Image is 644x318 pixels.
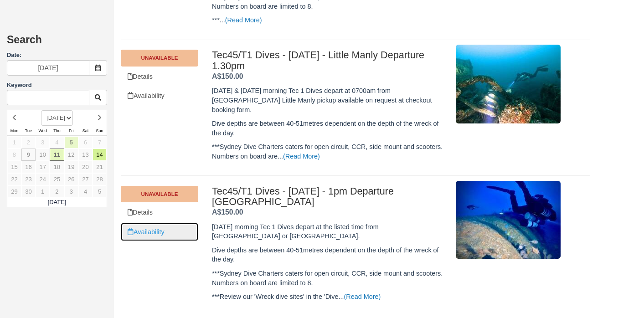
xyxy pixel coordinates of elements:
[121,223,198,241] a: Unavailable.
[212,50,444,72] h2: Tec45/T1 Dives - [DATE] - Little Manly Departure 1.30pm
[225,16,262,24] a: (Read More)
[36,185,50,198] a: 1
[50,185,64,198] a: 2
[36,136,50,149] a: 3
[212,86,444,114] p: [DATE] & [DATE] morning Tec 1 Dives depart at 0700am from [GEOGRAPHIC_DATA] Little Manly pickup a...
[121,50,198,66] a: Unavailable
[456,45,561,123] img: M5-1
[78,136,93,149] a: 6
[21,161,36,173] a: 16
[121,67,198,86] a: Details
[64,136,78,149] a: 5
[7,136,21,149] a: 1
[78,173,93,185] a: 27
[93,126,107,136] th: Sun
[212,72,243,80] span: A$150.00
[36,149,50,161] a: 10
[7,161,21,173] a: 15
[121,203,198,222] a: Details
[64,149,78,161] a: 12
[7,34,107,51] h2: Search
[283,153,320,160] a: (Read More)
[50,126,64,136] th: Thu
[50,161,64,173] a: 18
[7,185,21,198] a: 29
[212,208,243,216] strong: Price: A$150
[212,222,444,241] p: [DATE] morning Tec 1 Dives depart at the listed time from [GEOGRAPHIC_DATA] or [GEOGRAPHIC_DATA].
[50,136,64,149] a: 4
[212,186,444,208] h2: Tec45/T1 Dives - [DATE] - 1pm Departure [GEOGRAPHIC_DATA]
[64,185,78,198] a: 3
[7,173,21,185] a: 22
[121,186,198,202] a: Unavailable
[121,87,198,105] a: Unavailable.
[93,149,107,161] a: 14
[21,136,36,149] a: 2
[36,126,50,136] th: Wed
[7,126,21,136] th: Mon
[212,119,444,138] p: Dive depths are between 40-51metres dependent on the depth of the wreck of the day.
[21,149,36,161] a: 9
[78,185,93,198] a: 4
[7,149,21,161] a: 8
[93,173,107,185] a: 28
[21,173,36,185] a: 23
[64,126,78,136] th: Fri
[78,126,93,136] th: Sat
[78,161,93,173] a: 20
[212,292,444,302] p: ***Review our 'Wreck dive sites' in the 'Dive...
[93,136,107,149] a: 7
[93,161,107,173] a: 21
[50,173,64,185] a: 25
[7,82,32,88] label: Keyword
[7,51,107,60] label: Date:
[7,198,107,207] td: [DATE]
[78,149,93,161] a: 13
[456,181,561,259] img: M275-1
[212,269,444,287] p: ***Sydney Dive Charters caters for open circuit, CCR, side mount and scooters. Numbers on board a...
[21,126,36,136] th: Tue
[212,72,243,80] strong: Price: A$150
[212,142,444,161] p: ***Sydney Dive Charters caters for open circuit, CCR, side mount and scooters. Numbers on board a...
[93,185,107,198] a: 5
[344,293,381,300] a: (Read More)
[21,185,36,198] a: 30
[50,149,64,161] a: 11
[64,173,78,185] a: 26
[36,161,50,173] a: 17
[212,246,444,264] p: Dive depths are between 40-51metres dependent on the depth of the wreck of the day.
[212,208,243,216] span: A$150.00
[64,161,78,173] a: 19
[89,90,107,105] button: Keyword Search
[36,173,50,185] a: 24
